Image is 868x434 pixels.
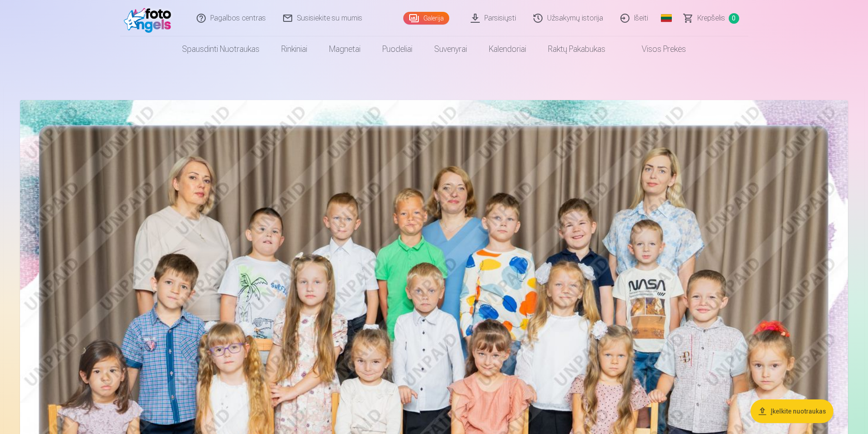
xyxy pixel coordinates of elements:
[751,399,833,423] button: Įkelkite nuotraukas
[697,13,725,24] span: Krepšelis
[537,36,616,62] a: Raktų pakabukas
[616,36,697,62] a: Visos prekės
[478,36,537,62] a: Kalendoriai
[270,36,318,62] a: Rinkiniai
[729,13,739,24] span: 0
[403,12,449,25] a: Galerija
[423,36,478,62] a: Suvenyrai
[318,36,371,62] a: Magnetai
[171,36,270,62] a: Spausdinti nuotraukas
[371,36,423,62] a: Puodeliai
[124,4,176,33] img: /fa2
